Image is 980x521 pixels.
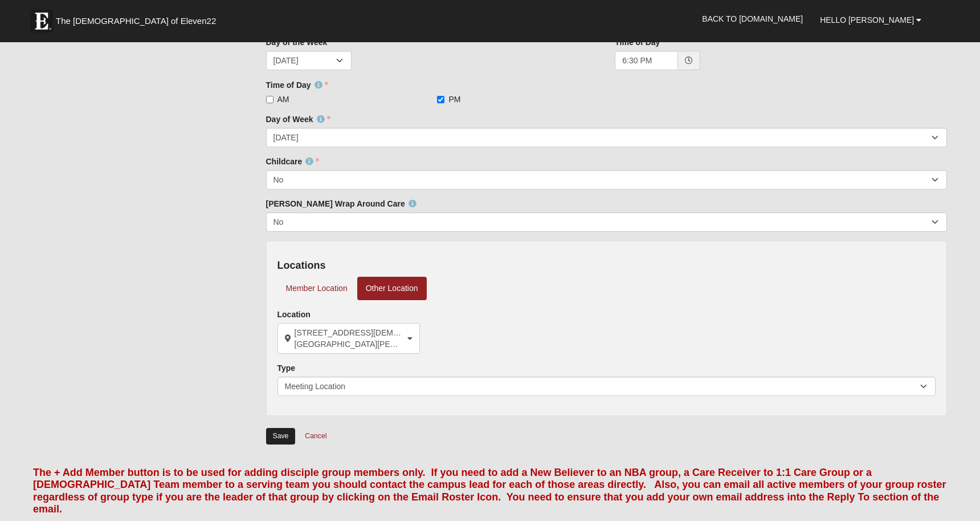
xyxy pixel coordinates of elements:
[33,467,946,515] font: The + Add Member button is to be used for adding disciple group members only. If you need to add ...
[693,5,811,33] a: Back to [DOMAIN_NAME]
[30,10,53,33] img: Eleven22 logo
[277,260,936,272] h4: Locations
[266,198,416,209] label: [PERSON_NAME] Wrap Around Care
[277,94,289,105] span: AM
[820,15,914,25] span: Hello [PERSON_NAME]
[448,94,460,105] span: PM
[357,277,427,300] a: Other Location
[266,114,330,125] label: Day of Week
[297,427,334,445] a: Cancel
[277,277,356,300] a: Member Location
[295,327,404,350] span: [STREET_ADDRESS][DEMOGRAPHIC_DATA] [GEOGRAPHIC_DATA][PERSON_NAME]-2256
[266,79,328,91] label: Time of Day
[811,6,930,34] a: Hello [PERSON_NAME]
[56,15,216,27] span: The [DEMOGRAPHIC_DATA] of Eleven22
[266,96,273,103] input: AM
[266,428,296,445] input: Alt+s
[277,309,311,320] label: Location
[277,362,296,374] label: Type
[24,4,252,33] a: The [DEMOGRAPHIC_DATA] of Eleven22
[266,156,320,167] label: Childcare
[437,96,444,103] input: PM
